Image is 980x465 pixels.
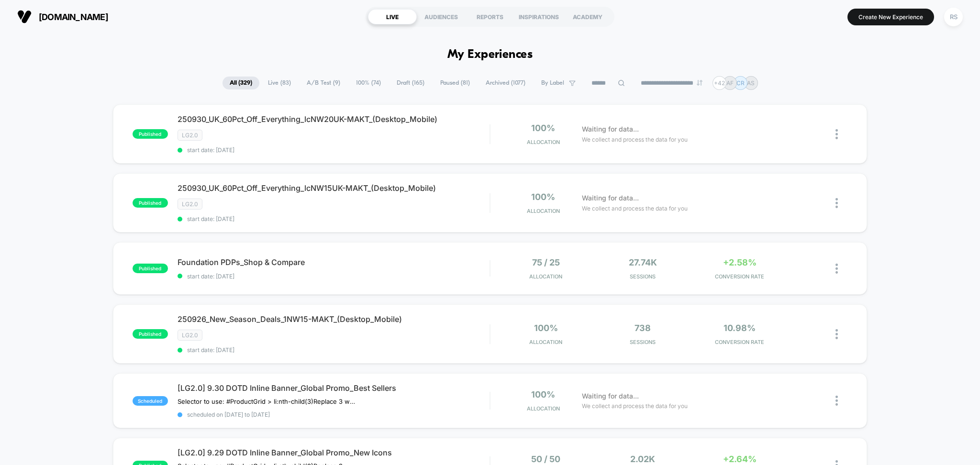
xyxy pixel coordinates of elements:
[514,9,563,24] div: INSPIRATIONS
[178,448,490,457] span: [LG2.0] 9.29 DOTD Inline Banner_Global Promo_New Icons
[713,76,726,90] div: + 42
[534,323,558,333] span: 100%
[417,9,466,24] div: AUDIENCES
[133,329,168,339] span: published
[527,139,560,145] span: Allocation
[531,454,560,464] span: 50 / 50
[178,314,490,324] span: 250926_New_Season_Deals_1NW15-MAKT_(Desktop_Mobile)
[835,329,838,339] img: close
[724,323,756,333] span: 10.98%
[261,77,298,89] span: Live ( 83 )
[694,339,786,345] span: CONVERSION RATE
[529,273,562,280] span: Allocation
[531,192,555,202] span: 100%
[532,257,560,267] span: 75 / 25
[563,9,612,24] div: ACADEMY
[223,77,259,89] span: All ( 329 )
[447,48,533,62] h1: My Experiences
[582,401,688,410] span: We collect and process the data for you
[694,273,786,280] span: CONVERSION RATE
[39,12,108,22] span: [DOMAIN_NAME]
[723,454,757,464] span: +2.64%
[726,79,734,87] p: AF
[723,257,757,267] span: +2.58%
[178,398,355,405] span: Selector to use: #ProductGrid > li:nth-child(3)Replace 3 with the block number﻿Copy the widget ID...
[835,396,838,406] img: close
[349,77,388,89] span: 100% ( 74 )
[178,183,490,193] span: 250930_UK_60Pct_Off_Everything_lcNW15UK-MAKT_(Desktop_Mobile)
[178,257,490,267] span: Foundation PDPs_Shop & Compare
[527,405,560,412] span: Allocation
[835,264,838,274] img: close
[390,77,432,89] span: Draft ( 165 )
[178,114,490,124] span: 250930_UK_60Pct_Off_Everything_lcNW20UK-MAKT_(Desktop_Mobile)
[630,454,655,464] span: 2.02k
[479,77,533,89] span: Archived ( 1077 )
[178,146,490,154] span: start date: [DATE]
[178,411,490,418] span: scheduled on [DATE] to [DATE]
[531,389,555,399] span: 100%
[17,10,32,24] img: Visually logo
[466,9,514,24] div: REPORTS
[178,383,490,393] span: [LG2.0] 9.30 DOTD Inline Banner_Global Promo_Best Sellers
[635,323,651,333] span: 738
[529,339,562,345] span: Allocation
[178,346,490,354] span: start date: [DATE]
[941,7,966,27] button: RS
[582,193,639,203] span: Waiting for data...
[433,77,477,89] span: Paused ( 81 )
[133,264,168,273] span: published
[847,9,934,25] button: Create New Experience
[133,129,168,139] span: published
[736,79,745,87] p: CR
[133,396,168,406] span: scheduled
[527,208,560,214] span: Allocation
[835,129,838,139] img: close
[178,273,490,280] span: start date: [DATE]
[133,198,168,208] span: published
[178,215,490,222] span: start date: [DATE]
[629,257,657,267] span: 27.74k
[597,339,689,345] span: Sessions
[697,80,702,86] img: end
[597,273,689,280] span: Sessions
[531,123,555,133] span: 100%
[747,79,755,87] p: AS
[944,8,963,26] div: RS
[835,198,838,208] img: close
[582,124,639,134] span: Waiting for data...
[178,199,202,210] span: LG2.0
[368,9,417,24] div: LIVE
[178,330,202,341] span: LG2.0
[300,77,347,89] span: A/B Test ( 9 )
[541,79,564,87] span: By Label
[582,391,639,401] span: Waiting for data...
[178,130,202,141] span: LG2.0
[14,9,111,24] button: [DOMAIN_NAME]
[582,204,688,213] span: We collect and process the data for you
[582,135,688,144] span: We collect and process the data for you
